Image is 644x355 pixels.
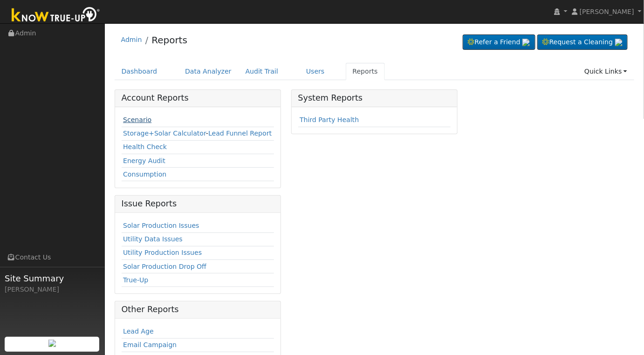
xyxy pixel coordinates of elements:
a: True-Up [123,276,148,284]
a: Request a Cleaning [537,34,628,50]
a: Utility Production Issues [123,249,202,256]
a: Audit Trail [239,63,285,80]
img: retrieve [48,340,56,347]
a: Scenario [123,116,151,123]
h5: Account Reports [122,93,274,103]
a: Lead Funnel Report [208,130,272,137]
img: Know True-Up [7,5,105,26]
a: Health Check [123,143,167,150]
img: retrieve [522,39,530,46]
a: Energy Audit [123,157,165,164]
span: [PERSON_NAME] [580,8,634,15]
a: Solar Production Issues [123,222,199,229]
a: Email Campaign [123,341,177,348]
a: Reports [346,63,385,80]
img: retrieve [615,39,623,46]
h5: Issue Reports [122,199,274,209]
a: Reports [151,34,187,46]
a: Dashboard [115,63,164,80]
h5: Other Reports [122,305,274,314]
a: Consumption [123,171,166,178]
a: Lead Age [123,328,154,335]
a: Storage+Solar Calculator [123,130,206,137]
a: Quick Links [577,63,634,80]
a: Utility Data Issues [123,235,183,243]
a: Solar Production Drop Off [123,263,206,270]
h5: System Reports [298,93,451,103]
a: Refer a Friend [463,34,535,50]
a: Users [299,63,332,80]
a: Data Analyzer [178,63,239,80]
a: Third Party Health [300,116,359,123]
td: - [122,127,274,140]
div: [PERSON_NAME] [5,285,100,294]
a: Admin [121,36,142,43]
span: Site Summary [5,272,100,285]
